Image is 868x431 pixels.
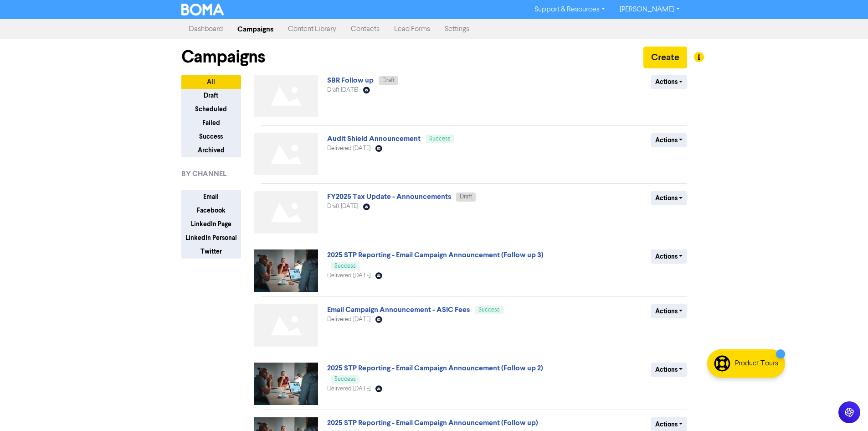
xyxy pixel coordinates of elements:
a: Email Campaign Announcement - ASIC Fees [327,305,470,314]
a: 2025 STP Reporting - Email Campaign Announcement (Follow up) [327,418,538,427]
img: image_1733734804488.jpg [254,249,318,292]
button: Actions [651,363,687,377]
a: Contacts [344,20,387,38]
img: Not found [254,191,318,234]
button: Actions [651,133,687,147]
span: Draft [DATE] [327,87,358,93]
span: Success [429,136,451,142]
button: Scheduled [181,102,241,116]
button: Twitter [181,244,241,259]
a: Settings [437,20,477,38]
span: Success [334,376,356,382]
a: Content Library [281,20,344,38]
button: Failed [181,116,241,130]
button: Actions [651,304,687,318]
a: 2025 STP Reporting - Email Campaign Announcement (Follow up 3) [327,250,544,260]
img: BOMA Logo [181,4,224,16]
a: 2025 STP Reporting - Email Campaign Announcement (Follow up 2) [327,363,543,373]
button: Create [643,47,687,68]
img: image_1733734804488.jpg [254,363,318,405]
a: Campaigns [230,20,281,38]
span: Delivered [DATE] [327,317,370,322]
h1: Campaigns [181,47,265,68]
span: Draft [460,194,472,200]
a: Audit Shield Announcement [327,134,421,143]
a: Lead Forms [387,20,437,38]
button: Actions [651,75,687,89]
a: [PERSON_NAME] [612,2,687,17]
span: Delivered [DATE] [327,386,370,392]
a: Dashboard [181,20,230,38]
button: Archived [181,143,241,157]
a: Support & Resources [527,2,612,17]
span: BY CHANNEL [181,168,226,179]
img: Not found [254,304,318,347]
span: Draft [382,78,395,83]
a: SBR Follow up [327,76,374,85]
iframe: Chat Widget [822,387,868,431]
button: Success [181,130,241,144]
button: All [181,75,241,89]
span: Delivered [DATE] [327,145,370,151]
button: LinkedIn Page [181,217,241,231]
button: Actions [651,249,687,264]
span: Draft [DATE] [327,203,358,209]
span: Delivered [DATE] [327,273,370,279]
button: Facebook [181,203,241,218]
button: Email [181,190,241,204]
img: Not found [254,75,318,117]
button: Draft [181,88,241,103]
span: Success [478,307,500,313]
span: Success [334,263,356,269]
img: Not found [254,133,318,176]
button: LinkedIn Personal [181,231,241,245]
button: Actions [651,191,687,205]
a: FY2025 Tax Update - Announcements [327,192,451,201]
